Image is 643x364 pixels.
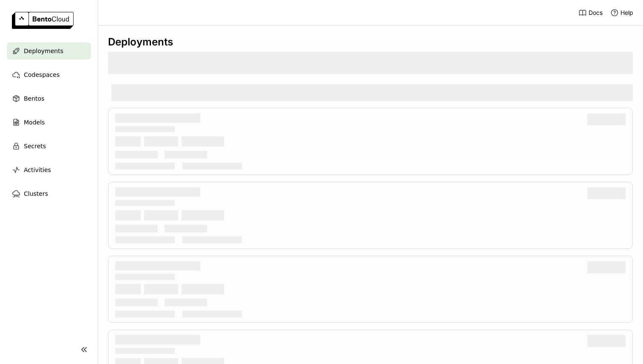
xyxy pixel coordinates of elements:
a: Docs [578,8,603,17]
img: logo [12,12,74,29]
span: Help [620,9,633,17]
span: Models [24,117,45,127]
div: Help [610,8,633,17]
a: Activities [7,161,91,178]
span: Docs [589,9,603,17]
a: Clusters [7,185,91,202]
span: Secrets [24,141,46,151]
a: Models [7,114,91,131]
span: Deployments [24,46,63,56]
a: Secrets [7,138,91,155]
a: Bentos [7,90,91,107]
span: Clusters [24,189,48,199]
span: Codespaces [24,70,60,80]
span: Activities [24,165,51,175]
span: Bentos [24,93,44,104]
div: Deployments [108,36,633,48]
